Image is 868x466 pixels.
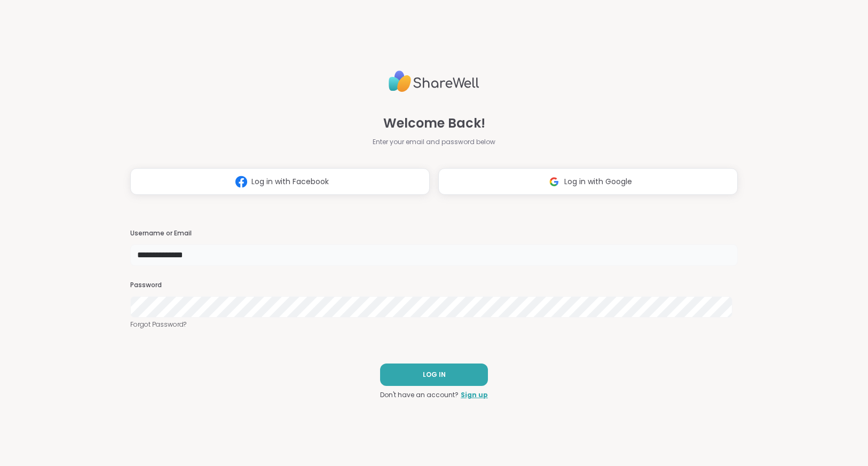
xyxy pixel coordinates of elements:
[423,370,446,380] span: LOG IN
[544,172,564,192] img: ShareWell Logomark
[130,229,738,238] h3: Username or Email
[251,176,329,187] span: Log in with Facebook
[380,390,459,400] span: Don't have an account?
[373,137,495,147] span: Enter your email and password below
[231,172,251,192] img: ShareWell Logomark
[130,168,430,195] button: Log in with Facebook
[130,320,738,329] a: Forgot Password?
[438,168,738,195] button: Log in with Google
[564,176,632,187] span: Log in with Google
[380,364,488,386] button: LOG IN
[383,114,485,133] span: Welcome Back!
[389,66,479,97] img: ShareWell Logo
[461,390,488,400] a: Sign up
[130,281,738,290] h3: Password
